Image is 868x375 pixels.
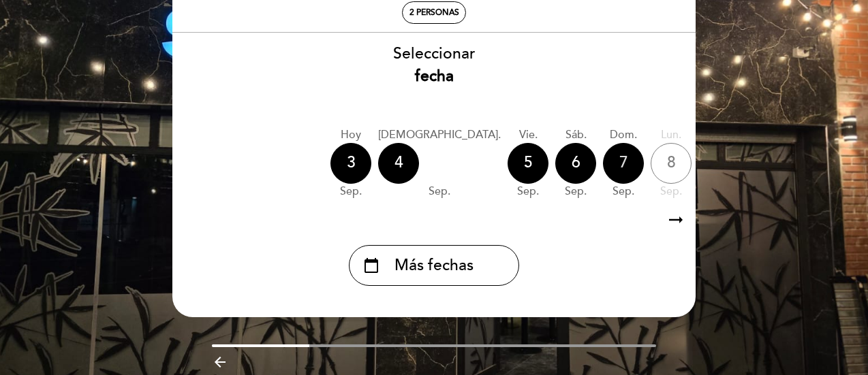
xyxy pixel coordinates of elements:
[555,127,596,143] div: sáb.
[508,184,548,199] div: sep.
[603,184,644,199] div: sep.
[651,184,692,199] div: sep.
[555,184,596,199] div: sep.
[394,255,474,277] span: Más fechas
[378,127,501,143] div: [DEMOGRAPHIC_DATA].
[603,127,644,143] div: dom.
[651,143,692,184] div: 8
[508,143,548,184] div: 5
[651,127,692,143] div: lun.
[508,127,548,143] div: vie.
[409,7,459,18] span: 2 personas
[378,184,501,199] div: sep.
[378,143,419,184] div: 4
[603,143,644,184] div: 7
[555,143,596,184] div: 6
[330,184,371,199] div: sep.
[330,143,371,184] div: 3
[363,254,379,277] i: calendar_today
[330,127,371,143] div: Hoy
[666,206,686,235] i: arrow_right_alt
[212,354,228,370] i: arrow_backward
[172,43,696,88] div: Seleccionar
[415,67,454,86] b: fecha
